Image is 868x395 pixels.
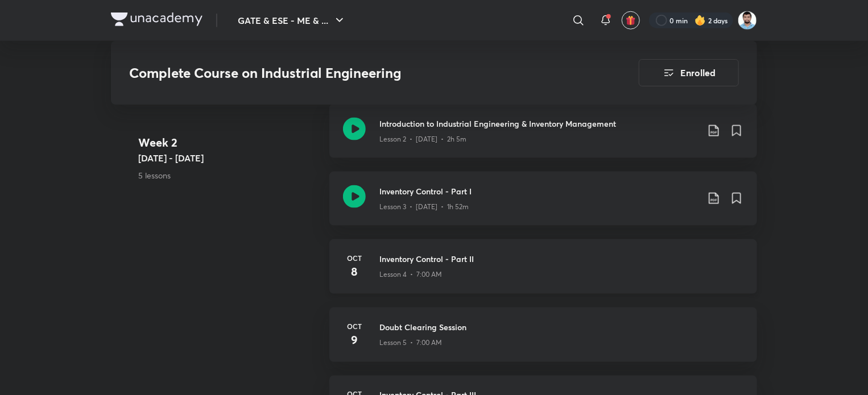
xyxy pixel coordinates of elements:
p: Lesson 3 • [DATE] • 1h 52m [379,202,469,212]
p: Lesson 4 • 7:00 AM [379,269,442,280]
button: avatar [622,11,640,30]
p: 5 lessons [138,169,320,181]
h3: Inventory Control - Part I [379,185,698,197]
img: avatar [626,15,636,26]
h3: Doubt Clearing Session [379,321,743,333]
h6: Oct [343,253,366,263]
a: Oct9Doubt Clearing SessionLesson 5 • 7:00 AM [329,307,757,376]
p: Lesson 2 • [DATE] • 2h 5m [379,134,466,144]
p: Lesson 5 • 7:00 AM [379,338,442,348]
a: Introduction to Industrial Engineering & Inventory ManagementLesson 2 • [DATE] • 2h 5m [329,104,757,172]
h3: Complete Course on Industrial Engineering [129,65,574,81]
h3: Inventory Control - Part II [379,253,743,265]
img: Company Logo [111,13,202,26]
a: Inventory Control - Part ILesson 3 • [DATE] • 1h 52m [329,172,757,239]
a: Oct8Inventory Control - Part IILesson 4 • 7:00 AM [329,239,757,307]
img: streak [695,15,706,26]
button: GATE & ESE - ME & ... [231,9,353,32]
h4: 9 [343,331,366,348]
h4: 8 [343,263,366,280]
img: Pravin Kumar [738,11,757,30]
h3: Introduction to Industrial Engineering & Inventory Management [379,118,698,130]
h6: Oct [343,321,366,331]
h5: [DATE] - [DATE] [138,151,320,164]
button: Enrolled [639,59,739,86]
h4: Week 2 [138,134,320,151]
a: Company Logo [111,13,202,29]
